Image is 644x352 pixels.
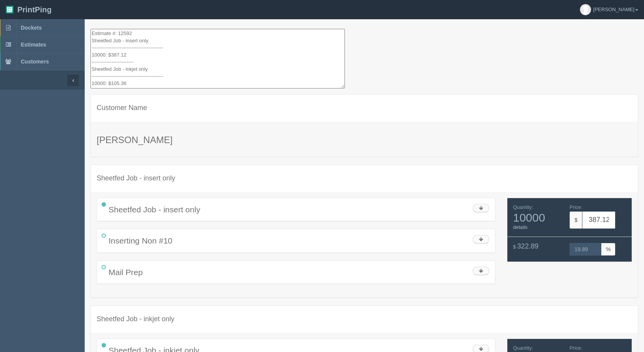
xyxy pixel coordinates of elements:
h4: Sheetfed Job - insert only [97,175,632,182]
span: 322.89 [517,242,539,250]
h3: [PERSON_NAME] [97,135,632,145]
span: Price: [569,204,582,210]
textarea: Estimate #: 12592 Sheetfed Job - insert only ------------------------------------------- 10000: $... [90,29,345,88]
img: logo-3e63b451c926e2ac314895c53de4908e5d424f24456219fb08d385ab2e579770.png [6,6,13,13]
span: Price: [569,345,582,351]
span: Mail Prep [109,268,143,277]
span: Quantity: [513,345,533,351]
span: 10000 [513,211,564,224]
span: % [601,243,616,256]
img: avatar_default-7531ab5dedf162e01f1e0bb0964e6a185e93c5c22dfe317fb01d7f8cd2b1632c.jpg [580,4,591,15]
a: details [513,224,528,230]
span: $ [513,244,516,250]
span: Estimates [21,42,46,48]
span: Dockets [21,25,42,31]
span: Inserting Non #10 [109,236,172,245]
span: Quantity: [513,204,533,210]
span: $ [569,211,582,229]
span: Sheetfed Job - insert only [109,205,200,214]
span: Customers [21,58,49,65]
h4: Customer Name [97,104,632,112]
h4: Sheetfed Job - inkjet only [97,315,632,323]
